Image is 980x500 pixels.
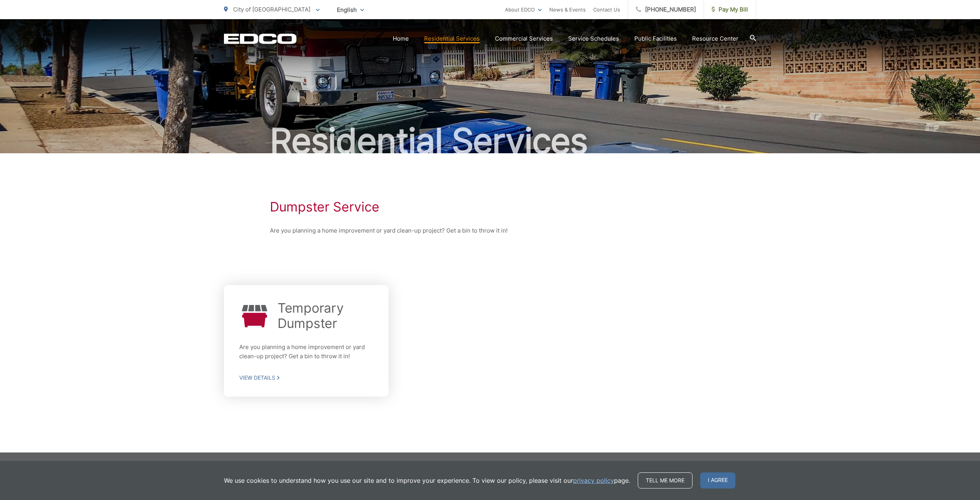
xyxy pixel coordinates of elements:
span: Pay My Bill [712,5,748,14]
a: Public Facilities [634,34,677,43]
a: Tell me more [638,472,693,489]
a: Commercial Services [495,34,553,43]
p: Are you planning a home improvement or yard clean-up project? Get a bin to throw it in! [239,343,373,361]
h2: Residential Services [224,122,756,160]
h2: Temporary Dumpster [278,300,373,331]
a: Resource Center [692,34,738,43]
p: Are you planning a home improvement or yard clean-up project? Get a bin to throw it in! [270,226,710,235]
a: News & Events [549,5,586,14]
a: About EDCO [505,5,542,14]
a: privacy policy [573,476,614,485]
h1: Dumpster Service [270,199,710,215]
p: We use cookies to understand how you use our site and to improve your experience. To view our pol... [224,476,630,485]
a: Contact Us [593,5,620,14]
span: City of [GEOGRAPHIC_DATA] [233,6,310,13]
a: Residential Services [424,34,480,43]
a: Temporary Dumpster Are you planning a home improvement or yard clean-up project? Get a bin to thr... [224,285,389,397]
span: I agree [700,472,735,489]
span: View Details [239,374,373,381]
a: Service Schedules [568,34,619,43]
span: English [331,3,370,16]
a: EDCD logo. Return to the homepage. [224,33,297,44]
a: Home [393,34,409,43]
